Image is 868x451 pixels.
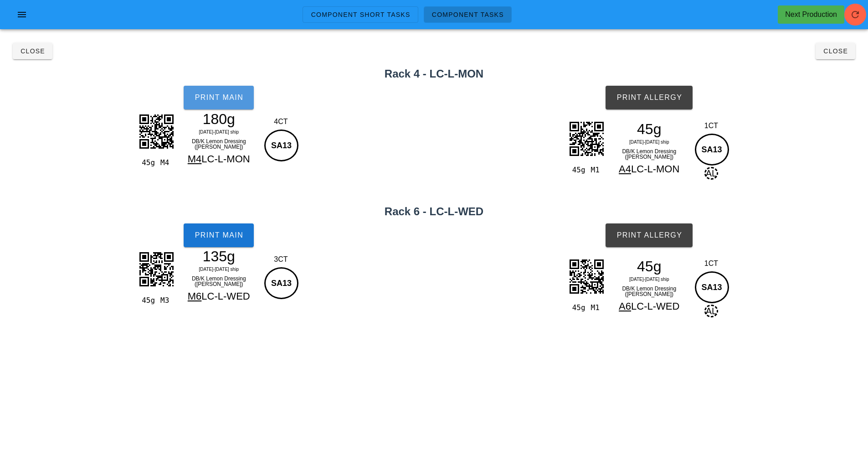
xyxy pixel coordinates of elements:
a: Component Tasks [424,6,512,23]
div: 180g [179,112,258,126]
span: Print Main [194,93,243,102]
span: [DATE]-[DATE] ship [629,277,669,282]
span: AL [704,305,718,317]
span: Print Allergy [616,231,682,239]
span: [DATE]-[DATE] ship [199,130,239,135]
span: LC-L-WED [631,301,679,312]
div: SA13 [695,271,729,303]
div: M1 [587,164,606,176]
div: 135g [179,249,258,263]
h2: Rack 6 - LC-L-WED [5,203,863,220]
div: 45g [568,302,587,314]
span: M4 [188,153,202,165]
img: Z+0tYIJq2hThzHpodACOnhNrYqhIxB23McQnq4ja0KIWPQ9hyHkB5uY6tCyBi0PcchpIfb2KoQMgZtz3EI6eE2tiqEjEHbcxx... [564,116,609,161]
div: 45g [610,259,689,273]
span: [DATE]-[DATE] ship [199,267,239,272]
button: Close [13,43,52,59]
button: Close [816,43,855,59]
div: 45g [610,122,689,136]
span: AL [704,167,718,180]
span: M6 [188,290,202,302]
div: 45g [138,295,157,306]
span: LC-L-MON [631,163,679,175]
a: Component Short Tasks [303,6,418,23]
div: SA13 [264,130,298,161]
div: M1 [587,302,606,314]
h2: Rack 4 - LC-L-MON [5,66,863,82]
span: Close [823,47,848,55]
div: SA13 [264,267,298,299]
span: LC-L-MON [201,153,250,165]
div: DB/K Lemon Dressing ([PERSON_NAME]) [179,137,258,151]
div: 1CT [693,258,730,269]
button: Print Allergy [606,86,693,109]
button: Print Main [184,86,254,109]
img: nBGBV7n6NZBF5DCEXziEhpBBVJyXV9CcXhyQryARf1RBS65wm41iXRYpiCPkZpdbBMISoCLza24T4LjxWIPWh63ridJY6kh5C... [134,246,179,292]
div: 45g [568,164,587,176]
div: SA13 [695,134,729,166]
div: M3 [157,295,175,306]
span: Close [20,47,45,55]
div: Next Production [785,9,837,20]
span: LC-L-WED [201,290,250,302]
div: DB/K Lemon Dressing ([PERSON_NAME]) [179,274,258,289]
button: Print Allergy [606,223,693,247]
span: Print Allergy [616,93,682,102]
div: 1CT [693,120,730,131]
div: 4CT [262,116,300,127]
img: AAAAABJRU5ErkJggg== [564,254,609,299]
span: Component Short Tasks [310,11,410,18]
span: Print Main [194,231,243,239]
span: A6 [619,301,631,312]
img: ncrrlLZSw70rTslEwLYcYZ8gpTOEIA7MlFLARnEyBWMug5RTWqglQ6GCG1gZEJeIDlDlmAhEvvIDAEBb5NNBLYyZHMvPwYQMC... [134,109,179,154]
span: [DATE]-[DATE] ship [629,140,669,145]
div: DB/K Lemon Dressing ([PERSON_NAME]) [610,147,689,161]
button: Print Main [184,223,254,247]
div: 3CT [262,254,300,265]
span: Component Tasks [431,11,504,18]
div: 45g [138,157,157,169]
div: M4 [157,157,175,169]
span: A4 [619,163,631,175]
div: DB/K Lemon Dressing ([PERSON_NAME]) [610,284,689,299]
